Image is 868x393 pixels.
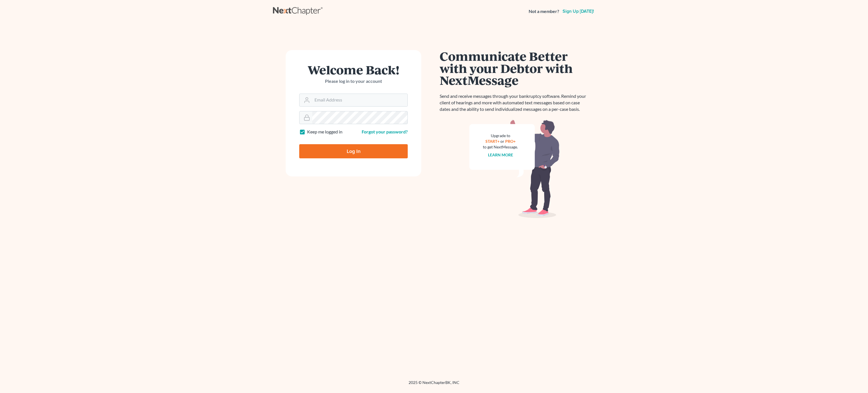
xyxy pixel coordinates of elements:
[362,129,408,134] a: Forgot your password?
[483,144,518,150] div: to get NextMessage.
[485,139,500,144] a: START+
[312,94,407,106] input: Email Address
[561,9,595,14] a: Sign up [DATE]!
[483,133,518,139] div: Upgrade to
[299,64,408,76] h1: Welcome Back!
[469,119,560,218] img: nextmessage_bg-59042aed3d76b12b5cd301f8e5b87938c9018125f34e5fa2b7a6b67550977c72.svg
[505,139,516,144] a: PRO+
[440,50,589,86] h1: Communicate Better with your Debtor with NextMessage
[529,8,559,15] strong: Not a member?
[307,129,342,135] label: Keep me logged in
[500,139,504,144] span: or
[299,144,408,158] input: Log In
[273,380,595,390] div: 2025 © NextChapterBK, INC
[488,152,513,157] a: Learn more
[299,78,408,85] p: Please log in to your account
[440,93,589,113] p: Send and receive messages through your bankruptcy software. Remind your client of hearings and mo...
